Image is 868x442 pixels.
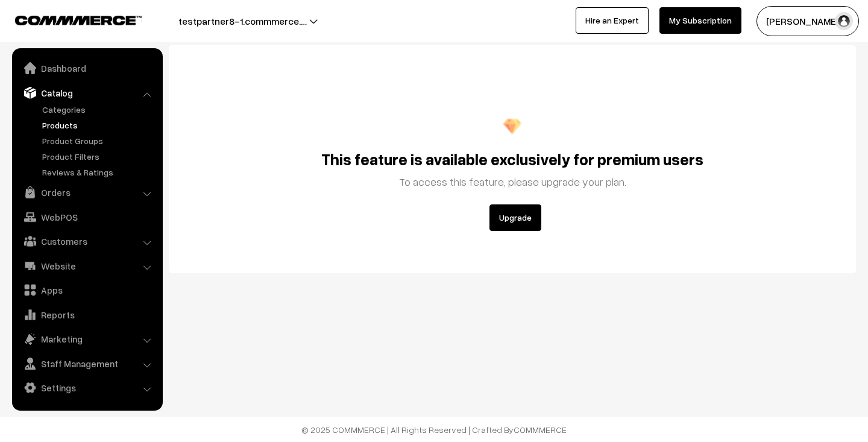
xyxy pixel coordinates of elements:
a: Product Groups [39,134,159,147]
a: Website [15,255,159,277]
h2: This feature is available exclusively for premium users [211,150,814,169]
a: Marketing [15,328,159,350]
a: My Subscription [659,7,741,34]
a: Dashboard [15,57,159,79]
a: COMMMERCE [514,425,567,435]
a: Hire an Expert [576,7,649,34]
a: Staff Management [15,353,159,374]
a: Products [39,119,159,131]
a: COMMMERCE [15,12,121,27]
a: Settings [15,377,159,399]
a: Orders [15,182,159,203]
img: premium.png [503,118,521,136]
a: Apps [15,279,159,301]
img: COMMMERCE [15,16,142,25]
a: Customers [15,230,159,252]
button: [PERSON_NAME] [756,6,859,36]
a: Categories [39,103,159,116]
a: Catalog [15,82,159,104]
a: Reports [15,304,159,326]
a: WebPOS [15,206,159,228]
button: Upgrade [489,204,541,231]
a: Reviews & Ratings [39,166,159,178]
p: To access this feature, please upgrade your plan. [211,174,814,190]
img: user [835,12,853,30]
a: Product Filters [39,150,159,163]
button: testpartner8-1.commmerce.… [136,6,349,36]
